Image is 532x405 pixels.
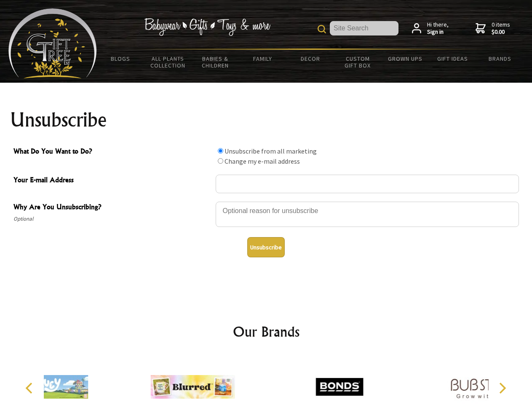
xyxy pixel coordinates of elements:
[412,21,449,36] a: Hi there,Sign in
[427,21,449,36] span: Hi there,
[225,157,300,165] label: Change my e-mail address
[334,50,382,74] a: Custom Gift Box
[427,28,449,36] strong: Sign in
[97,50,144,67] a: BLOGS
[381,50,429,67] a: Grown Ups
[17,321,516,342] h2: Our Brands
[318,25,326,33] img: product search
[216,202,519,227] textarea: Why Are You Unsubscribing?
[192,50,239,74] a: Babies & Children
[21,379,40,397] button: Previous
[286,50,334,67] a: Decor
[492,21,510,36] span: 0 items
[13,175,211,187] span: Your E-mail Address
[13,202,211,214] span: Why Are You Unsubscribing?
[10,110,522,130] h1: Unsubscribe
[247,237,285,257] button: Unsubscribe
[429,50,476,67] a: Gift Ideas
[218,158,223,164] input: What Do You Want to Do?
[8,8,97,78] img: Babyware - Gifts - Toys and more...
[13,146,211,158] span: What Do You Want to Do?
[492,28,510,36] strong: $0.00
[13,214,211,224] span: Optional
[225,147,317,155] label: Unsubscribe from all marketing
[493,379,511,397] button: Next
[239,50,287,67] a: Family
[330,21,398,35] input: Site Search
[144,18,270,36] img: Babywear - Gifts - Toys & more
[218,148,223,154] input: What Do You Want to Do?
[216,175,519,193] input: Your E-mail Address
[144,50,192,74] a: All Plants Collection
[476,21,510,36] a: 0 items$0.00
[476,50,524,67] a: Brands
